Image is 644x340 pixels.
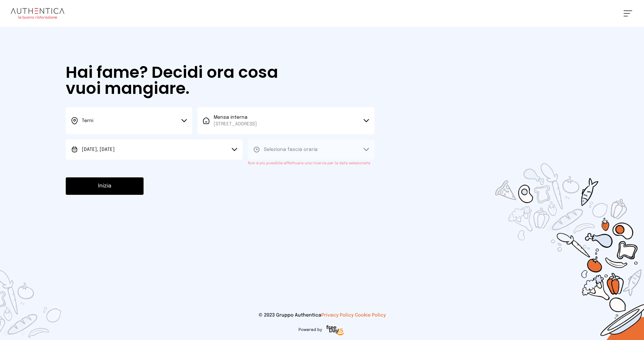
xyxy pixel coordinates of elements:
img: logo-freeday.3e08031.png [325,324,346,337]
span: Mensa interna [214,114,257,127]
span: [DATE], [DATE] [82,147,115,152]
button: Inizia [66,177,144,195]
span: Terni [82,118,93,123]
img: logo.8f33a47.png [11,8,64,19]
button: Mensa interna[STREET_ADDRESS] [198,107,374,134]
span: [STREET_ADDRESS] [214,121,257,127]
span: Powered by [299,327,322,333]
h1: Hai fame? Decidi ora cosa vuoi mangiare. [66,64,297,97]
button: Terni [66,107,192,134]
button: Seleziona fascia oraria [248,139,374,160]
small: Non è più possibile effettuare una ricerca per la data selezionata [248,161,370,165]
p: © 2023 Gruppo Authentica [11,312,633,319]
span: Seleziona fascia oraria [264,147,318,152]
img: sticker-selezione-mensa.70a28f7.png [456,125,644,340]
a: Privacy Policy [321,313,354,318]
a: Cookie Policy [355,313,386,318]
button: [DATE], [DATE] [66,139,243,160]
